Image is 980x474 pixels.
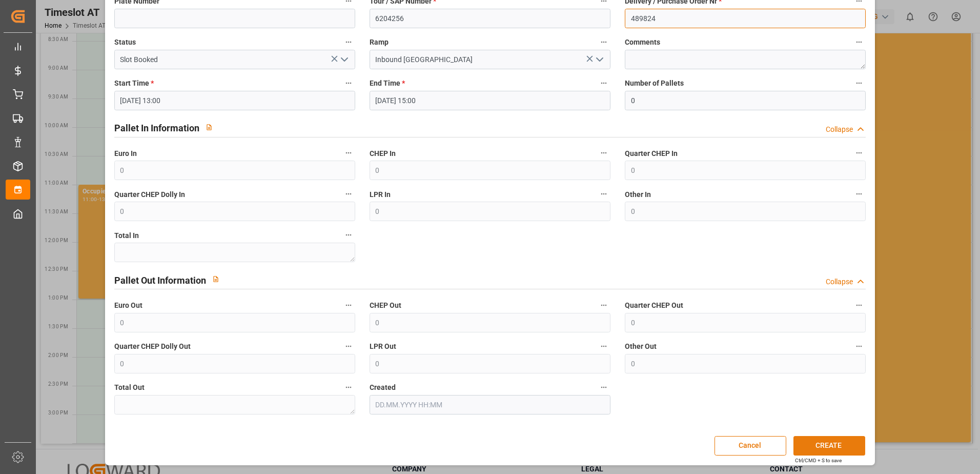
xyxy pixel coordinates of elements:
[625,37,660,48] span: Comments
[625,300,683,311] span: Quarter CHEP Out
[370,300,401,311] span: CHEP Out
[852,35,866,49] button: Comments
[793,436,865,456] button: CREATE
[114,189,185,200] span: Quarter CHEP Dolly In
[826,276,853,287] div: Collapse
[342,228,355,242] button: Total In
[597,187,610,201] button: LPR In
[114,148,137,159] span: Euro In
[342,35,355,49] button: Status
[114,300,142,311] span: Euro Out
[114,382,145,393] span: Total Out
[370,37,389,48] span: Ramp
[342,76,355,90] button: Start Time *
[370,382,396,393] span: Created
[370,91,610,110] input: DD.MM.YYYY HH:MM
[852,76,866,90] button: Number of Pallets
[370,189,391,200] span: LPR In
[625,341,657,352] span: Other Out
[342,381,355,394] button: Total Out
[852,187,866,201] button: Other In
[370,50,610,69] input: Type to search/select
[114,273,206,287] h2: Pallet Out Information
[597,340,610,353] button: LPR Out
[597,76,610,90] button: End Time *
[114,78,154,89] span: Start Time
[852,146,866,160] button: Quarter CHEP In
[852,340,866,353] button: Other Out
[625,148,678,159] span: Quarter CHEP In
[625,78,684,89] span: Number of Pallets
[199,117,219,137] button: View description
[591,52,607,68] button: open menu
[826,124,853,135] div: Collapse
[852,299,866,312] button: Quarter CHEP Out
[370,148,396,159] span: CHEP In
[114,37,136,48] span: Status
[597,381,610,394] button: Created
[206,269,226,289] button: View description
[114,230,139,241] span: Total In
[597,146,610,160] button: CHEP In
[370,341,396,352] span: LPR Out
[114,91,355,110] input: DD.MM.YYYY HH:MM
[597,35,610,49] button: Ramp
[795,457,842,464] div: Ctrl/CMD + S to save
[625,189,651,200] span: Other In
[342,187,355,201] button: Quarter CHEP Dolly In
[342,146,355,160] button: Euro In
[114,121,199,135] h2: Pallet In Information
[370,78,405,89] span: End Time
[342,299,355,312] button: Euro Out
[597,299,610,312] button: CHEP Out
[114,341,191,352] span: Quarter CHEP Dolly Out
[336,52,351,68] button: open menu
[370,395,610,414] input: DD.MM.YYYY HH:MM
[114,50,355,69] input: Type to search/select
[342,340,355,353] button: Quarter CHEP Dolly Out
[714,436,786,456] button: Cancel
